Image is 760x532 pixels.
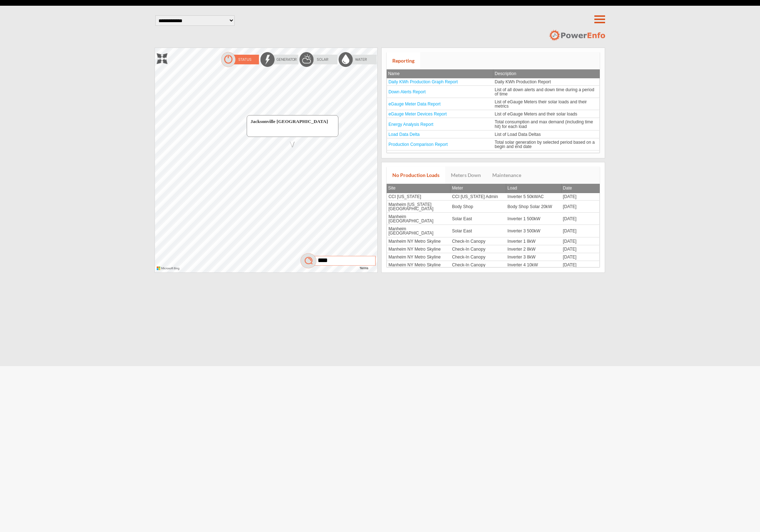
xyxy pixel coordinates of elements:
[388,122,433,127] a: Energy Analysis Report
[506,193,562,201] td: Inverter 5 50kWAC
[506,261,562,269] td: Inverter 4 10kW
[493,98,600,110] td: List of eGauge Meters their solar loads and their metrics
[451,245,506,253] td: Check-In Canopy
[493,130,600,138] td: List of Load Data Deltas
[562,245,600,253] td: [DATE]
[506,245,562,253] td: Inverter 2 8kW
[562,261,600,269] td: [DATE]
[220,51,260,68] img: statusOn.png
[451,237,506,245] td: Check-In Canopy
[493,151,600,158] td: List of several types of alerts
[388,152,408,157] a: Site Alerts
[451,193,506,201] td: CCI [US_STATE] Admin
[493,138,600,151] td: Total solar generation by selected period based on a begin and end date
[387,167,445,184] a: No Production Loads
[562,253,600,261] td: [DATE]
[451,201,506,213] td: Body Shop
[549,29,605,41] img: logo
[387,213,451,225] td: Manheim [GEOGRAPHIC_DATA]
[387,261,451,269] td: Manheim NY Metro Skyline
[493,69,600,78] th: Description
[493,86,600,98] td: List of all down alerts and down time during a period of time
[388,186,396,191] span: Site
[562,184,600,193] th: Date
[387,237,451,245] td: Manheim NY Metro Skyline
[563,186,572,191] span: Date
[495,71,517,76] span: Description
[451,184,506,193] th: Meter
[247,115,338,128] div: Jacksonville [GEOGRAPHIC_DATA]
[562,213,600,225] td: [DATE]
[387,245,451,253] td: Manheim NY Metro Skyline
[506,237,562,245] td: Inverter 1 8kW
[451,253,506,261] td: Check-In Canopy
[260,51,299,68] img: energyOff.png
[506,201,562,213] td: Body Shop Solar 20kW
[508,186,517,191] span: Load
[388,102,441,107] a: eGauge Meter Data Report
[338,51,377,68] img: waterOff.png
[506,184,562,193] th: Load
[157,268,181,271] a: Microsoft Bing
[562,225,600,237] td: [DATE]
[388,71,399,76] span: Name
[387,184,451,193] th: Site
[157,53,167,64] img: zoom.png
[299,51,338,68] img: solarOff.png
[493,118,600,130] td: Total consumption and max demand (including time hit) for each load
[562,193,600,201] td: [DATE]
[445,167,487,184] a: Meters Down
[387,253,451,261] td: Manheim NY Metro Skyline
[451,225,506,237] td: Solar East
[487,167,527,184] a: Maintenance
[387,201,451,213] td: Manheim [US_STATE][GEOGRAPHIC_DATA]
[562,237,600,245] td: [DATE]
[493,110,600,118] td: List of eGauge Meters and their solar loads
[388,132,419,137] a: Load Data Delta
[506,213,562,225] td: Inverter 1 500kW
[388,112,447,117] a: eGauge Meter Devices Report
[493,78,600,86] td: Daily KWh Production Report
[387,52,420,69] a: Reporting
[387,193,451,201] td: CCI [US_STATE]
[387,225,451,237] td: Manheim [GEOGRAPHIC_DATA]
[451,261,506,269] td: Check-In Canopy
[387,69,493,78] th: Name
[388,89,426,94] a: Down Alerts Report
[562,201,600,213] td: [DATE]
[506,253,562,261] td: Inverter 3 8kW
[451,213,506,225] td: Solar East
[506,225,562,237] td: Inverter 3 500kW
[452,186,463,191] span: Meter
[300,253,377,269] img: mag.png
[388,142,448,147] a: Production Comparison Report
[388,79,458,84] a: Daily KWh Production Graph Report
